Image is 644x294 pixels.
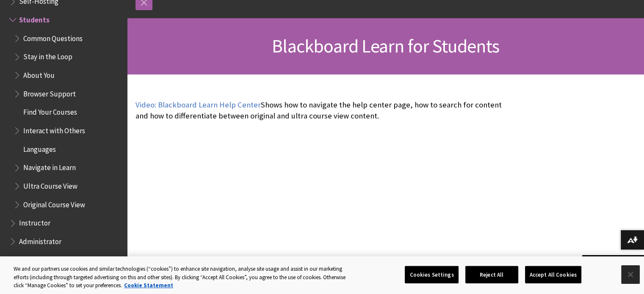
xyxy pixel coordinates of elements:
a: Video: Blackboard Learn Help Center [135,100,261,110]
p: Shows how to navigate the help center page, how to search for content and how to differentiate be... [135,99,510,121]
button: Reject All [465,266,518,283]
span: Browser Support [23,87,76,98]
span: Find Your Courses [23,105,77,117]
span: About You [23,68,55,80]
span: Interact with Others [23,124,85,135]
button: Accept All Cookies [525,266,581,283]
span: Navigate in Learn [23,161,76,172]
span: Stay in the Loop [23,50,72,61]
span: Enable the Ultra Experience [19,253,105,264]
button: Cookies Settings [405,266,458,283]
span: Ultra Course View [23,179,77,190]
div: We and our partners use cookies and similar technologies (“cookies”) to enhance site navigation, ... [14,265,354,290]
span: Common Questions [23,31,83,43]
span: Original Course View [23,198,85,209]
span: Blackboard Learn for Students [272,34,499,58]
a: More information about your privacy, opens in a new tab [124,282,173,289]
span: Languages [23,142,56,154]
span: Students [19,13,50,24]
span: Instructor [19,216,50,228]
span: Administrator [19,234,61,246]
button: Close [621,265,640,284]
a: Back to top [582,255,644,271]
